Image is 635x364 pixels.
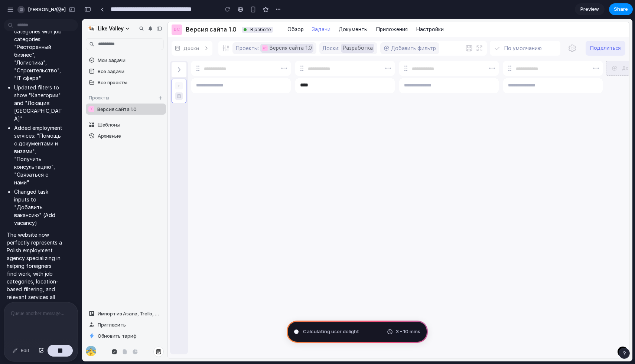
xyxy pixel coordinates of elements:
[16,114,81,120] span: Архивные
[6,87,12,93] div: ВС
[7,231,62,324] p: The website now perfectly represents a Polish employment agency specializing in helping foreigner...
[396,328,420,335] span: 3 - 10 mins
[408,22,478,37] button: По умолчанию
[240,27,257,32] div: Доски:
[609,3,633,15] button: Share
[16,38,81,44] span: Мои задачи
[14,20,62,82] li: Replaced project categories with job categories: "Ресторанный бизнес", "Логистика", "Строительств...
[16,303,79,309] span: Пригласить
[4,300,82,311] button: Пригласить
[5,75,28,83] button: Проекты
[260,26,291,32] span: Разработка
[16,292,79,298] span: Импорт из Asana, Trello, ClickUp, Jira
[303,328,359,335] span: Calculating user delight
[160,8,191,14] div: В работе
[332,6,364,15] a: Настройки
[298,23,357,35] button: Добавить фильтр
[16,60,81,66] span: Все проекты
[614,6,628,13] span: Share
[16,103,81,109] span: Шаблоны
[89,6,100,16] div: ВС
[504,22,543,37] button: Поделиться
[16,314,79,320] span: Обновить тариф
[187,26,230,32] span: Версия сайта 1.0
[14,4,77,16] button: [PERSON_NAME]
[15,87,55,93] span: Версия сайта 1.0
[4,4,51,16] button: LVLike Volley
[16,49,81,55] span: Все задачи
[255,6,287,15] a: Документы
[14,83,62,122] li: Updated filters to show "Категории" and "Локация: [GEOGRAPHIC_DATA]"
[4,100,84,111] button: Шаблоны
[580,6,599,13] span: Preview
[6,6,13,13] img: LV
[101,27,117,32] span: Доски
[153,27,177,32] div: Проекты:
[16,6,42,13] div: Like Volley
[540,47,583,52] span: Добавить колонку
[292,6,328,15] a: Приложения
[203,6,224,15] a: Обзор
[28,6,66,13] span: [PERSON_NAME]
[4,327,14,337] img: AS
[14,188,62,227] li: Changed task inputs to "Добавить вакансию" (Add vacancy)
[104,7,154,14] div: Версия сайта 1.0
[14,124,62,186] li: Added employment services: "Помощь с документами и визами", "Получить консультацию", "Связаться с...
[180,26,186,32] div: ВС
[575,3,605,15] a: Preview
